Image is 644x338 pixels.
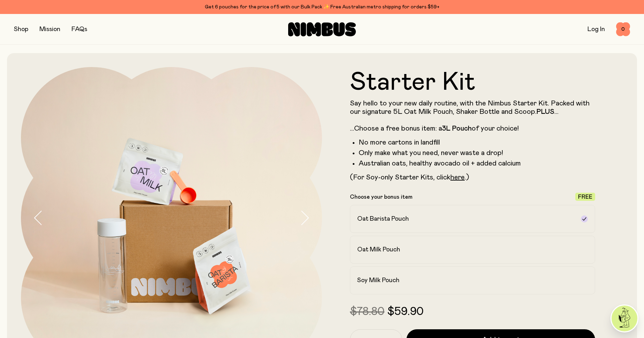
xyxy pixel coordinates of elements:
li: Australian oats, healthy avocado oil + added calcium [359,159,595,168]
p: Say hello to your new daily routine, with the Nimbus Starter Kit. Packed with our signature 5L Oa... [350,99,595,133]
h2: Oat Barista Pouch [357,215,409,223]
img: agent [612,306,637,331]
span: $59.90 [387,306,424,317]
li: Only make what you need, never waste a drop! [359,149,595,157]
strong: PLUS [537,108,554,115]
span: $78.80 [350,306,384,317]
a: Log In [587,26,605,32]
a: Mission [39,26,60,32]
strong: Pouch [452,125,472,132]
span: Free [578,194,592,200]
strong: 3L [442,125,450,132]
button: 0 [616,22,630,36]
p: (For Soy-only Starter Kits, click .) [350,173,595,182]
h1: Starter Kit [350,70,595,95]
a: FAQs [72,26,87,32]
div: Get 6 pouches for the price of 5 with our Bulk Pack ✨ Free Australian metro shipping for orders $59+ [14,3,630,11]
p: Choose your bonus item [350,193,412,200]
h2: Oat Milk Pouch [357,245,400,254]
h2: Soy Milk Pouch [357,276,399,285]
a: here [450,174,465,181]
li: No more cartons in landfill [359,138,595,147]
